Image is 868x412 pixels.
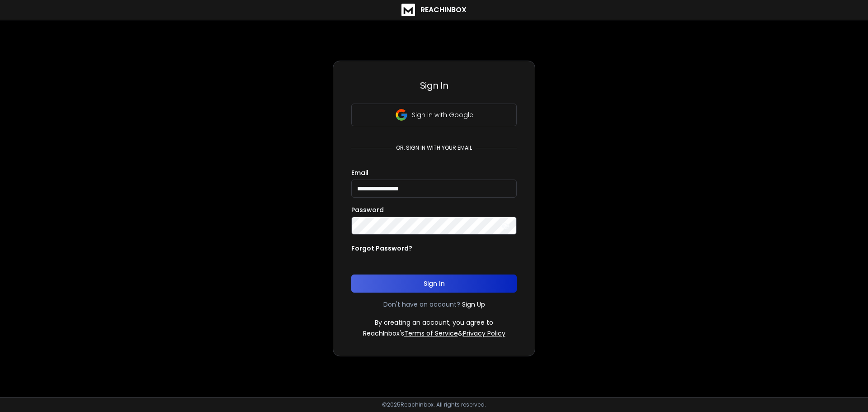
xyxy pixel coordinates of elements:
[462,300,485,309] a: Sign Up
[351,170,368,176] label: Email
[412,110,473,119] p: Sign in with Google
[351,244,412,253] p: Forgot Password?
[351,207,384,213] label: Password
[383,300,460,309] p: Don't have an account?
[392,144,476,152] p: or, sign in with your email
[351,275,517,293] button: Sign In
[363,329,505,338] p: ReachInbox's &
[420,5,467,15] h1: ReachInbox
[463,329,505,338] a: Privacy Policy
[351,79,517,92] h3: Sign In
[351,104,517,126] button: Sign in with Google
[375,318,493,327] p: By creating an account, you agree to
[404,329,458,338] a: Terms of Service
[382,401,486,408] p: © 2025 Reachinbox. All rights reserved.
[401,4,415,16] img: logo
[401,4,467,16] a: ReachInbox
